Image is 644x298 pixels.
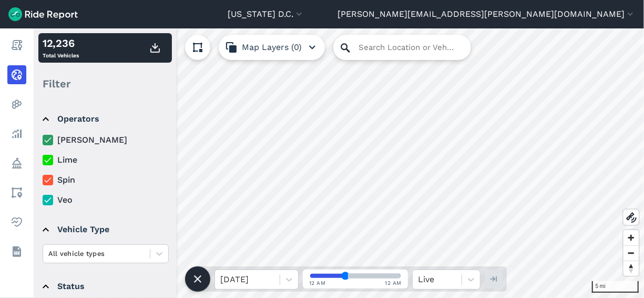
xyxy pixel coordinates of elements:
summary: Operators [43,104,167,134]
label: Veo [43,194,169,206]
div: Total Vehicles [43,35,79,61]
a: Report [7,36,26,55]
summary: Vehicle Type [43,215,167,244]
a: Realtime [7,65,26,84]
a: Heatmaps [7,95,26,114]
label: [PERSON_NAME] [43,134,169,146]
a: Areas [7,183,26,202]
button: Map Layers (0) [219,35,325,60]
img: Ride Report [8,7,78,21]
input: Search Location or Vehicles [333,35,471,60]
canvas: Map [34,28,644,298]
div: 5 mi [592,281,639,293]
span: 12 AM [309,279,326,287]
button: [PERSON_NAME][EMAIL_ADDRESS][PERSON_NAME][DOMAIN_NAME] [338,8,636,21]
a: Policy [7,154,26,173]
div: Filter [38,67,172,100]
button: Reset bearing to north [623,261,639,276]
div: 12,236 [43,35,79,51]
button: Zoom in [623,230,639,245]
button: Zoom out [623,245,639,261]
label: Lime [43,154,169,166]
a: Health [7,213,26,232]
span: 12 AM [385,279,402,287]
label: Spin [43,174,169,186]
button: [US_STATE] D.C. [228,8,304,21]
a: Analyze [7,124,26,143]
a: Datasets [7,242,26,261]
